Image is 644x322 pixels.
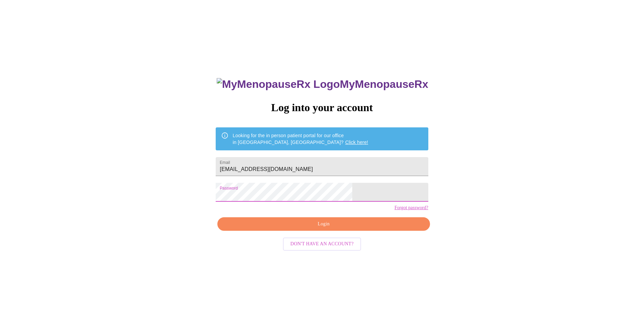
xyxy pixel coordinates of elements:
[217,217,430,231] button: Login
[290,240,354,248] span: Don't have an account?
[233,129,368,148] div: Looking for the in person patient portal for our office in [GEOGRAPHIC_DATA], [GEOGRAPHIC_DATA]?
[217,78,340,91] img: MyMenopauseRx Logo
[283,238,361,251] button: Don't have an account?
[395,205,428,210] a: Forgot password?
[216,101,428,114] h3: Log into your account
[281,241,363,246] a: Don't have an account?
[217,78,428,91] h3: MyMenopauseRx
[345,140,368,145] a: Click here!
[225,220,422,228] span: Login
